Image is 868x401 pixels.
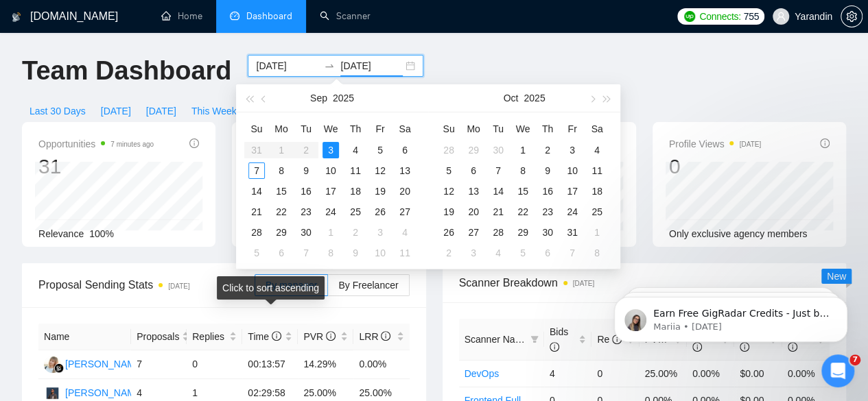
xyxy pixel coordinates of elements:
[184,100,244,122] button: This Week
[441,142,457,158] div: 28
[511,243,535,263] td: 2025-11-05
[550,326,568,352] span: Bids
[269,243,294,263] td: 2025-10-06
[294,160,318,181] td: 2025-09-09
[515,224,531,241] div: 29
[338,280,398,291] span: By Freelancer
[589,183,605,199] div: 18
[372,224,388,241] div: 3
[93,100,139,122] button: [DATE]
[397,183,413,199] div: 20
[230,11,239,21] span: dashboard
[187,350,242,379] td: 0
[564,224,580,241] div: 31
[776,12,786,21] span: user
[486,202,511,222] td: 2025-10-21
[246,10,292,22] span: Dashboard
[564,142,580,158] div: 3
[347,142,364,158] div: 4
[322,183,339,199] div: 17
[585,202,609,222] td: 2025-10-25
[273,183,290,199] div: 15
[669,228,808,239] span: Only exclusive agency members
[515,162,531,179] div: 8
[269,181,294,202] td: 2025-09-15
[841,11,863,22] a: setting
[294,222,318,243] td: 2025-09-30
[347,162,364,179] div: 11
[461,118,486,140] th: Mo
[298,162,314,179] div: 9
[441,224,457,241] div: 26
[486,222,511,243] td: 2025-10-28
[515,245,531,261] div: 5
[22,55,231,87] h1: Team Dashboard
[461,202,486,222] td: 2025-10-20
[137,329,179,344] span: Proposals
[490,245,506,261] div: 4
[441,162,457,179] div: 5
[101,104,131,119] span: [DATE]
[192,329,226,344] span: Replies
[294,202,318,222] td: 2025-09-23
[465,224,482,241] div: 27
[550,342,559,352] span: info-circle
[38,154,154,180] div: 31
[322,224,339,241] div: 1
[54,363,64,373] img: gigradar-bm.png
[242,350,298,379] td: 00:13:57
[511,160,535,181] td: 2025-10-08
[539,162,556,179] div: 9
[539,183,556,199] div: 16
[310,84,327,112] button: Sep
[589,245,605,261] div: 8
[436,160,461,181] td: 2025-10-05
[490,142,506,158] div: 30
[640,360,687,387] td: 25.00%
[326,331,336,341] span: info-circle
[343,202,368,222] td: 2025-09-25
[298,245,314,261] div: 7
[273,224,290,241] div: 29
[441,204,457,220] div: 19
[560,160,585,181] td: 2025-10-10
[269,118,294,140] th: Mo
[372,162,388,179] div: 12
[490,162,506,179] div: 7
[368,160,392,181] td: 2025-09-12
[368,202,392,222] td: 2025-09-26
[322,162,339,179] div: 10
[524,84,545,112] button: 2025
[343,181,368,202] td: 2025-09-18
[560,202,585,222] td: 2025-10-24
[465,245,482,261] div: 3
[820,138,830,148] span: info-circle
[298,350,353,379] td: 14.29%
[244,118,269,140] th: Su
[436,140,461,160] td: 2025-09-28
[248,224,265,241] div: 28
[343,160,368,181] td: 2025-09-11
[585,243,609,263] td: 2025-11-08
[699,9,740,24] span: Connects:
[244,202,269,222] td: 2025-09-21
[528,329,541,350] span: filter
[490,204,506,220] div: 21
[669,154,761,180] div: 0
[318,140,343,160] td: 2025-09-03
[318,181,343,202] td: 2025-09-17
[511,118,535,140] th: We
[397,245,413,261] div: 11
[436,243,461,263] td: 2025-11-02
[298,204,314,220] div: 23
[465,368,500,379] a: DevOps
[486,181,511,202] td: 2025-10-14
[368,118,392,140] th: Fr
[734,360,782,387] td: $0.00
[333,84,354,112] button: 2025
[322,245,339,261] div: 8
